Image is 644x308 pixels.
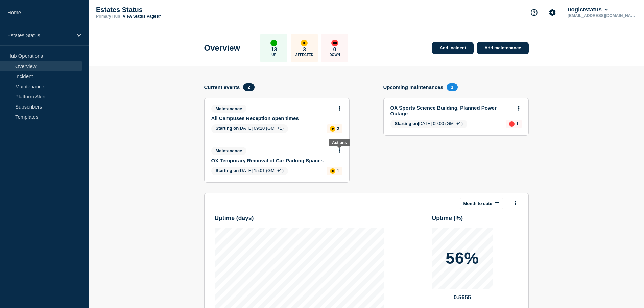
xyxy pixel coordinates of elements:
div: down [509,121,515,127]
p: 1 [516,121,518,126]
p: Primary Hub [96,14,120,19]
h1: Overview [204,43,240,53]
p: 2 [337,126,339,131]
button: Month to date [460,198,503,209]
h4: Current events [204,84,240,90]
button: uogictstatus [566,6,610,13]
div: affected [330,126,335,132]
span: 1 [447,83,458,91]
p: 13 [271,46,277,53]
button: Support [527,5,541,20]
h4: Upcoming maintenances [383,84,444,90]
button: Account settings [545,5,559,20]
p: Affected [295,53,313,57]
div: affected [330,168,335,174]
p: [EMAIL_ADDRESS][DOMAIN_NAME] [566,13,637,18]
span: [DATE] 15:01 (GMT+1) [211,167,288,175]
span: [DATE] 09:00 (GMT+1) [390,120,468,128]
p: 1 [337,168,339,173]
p: 56% [446,250,479,266]
p: Estates Status [96,6,231,14]
div: up [270,40,277,46]
div: affected [301,40,308,46]
span: 2 [243,83,254,91]
a: Add maintenance [477,42,528,54]
p: 3 [303,46,306,53]
h3: Uptime ( days ) [215,215,254,222]
p: 0.5655 [432,294,493,301]
p: Month to date [463,201,492,206]
span: Starting on [395,121,418,126]
p: Up [271,53,276,57]
span: [DATE] 09:10 (GMT+1) [211,124,288,133]
div: Actions [332,140,347,145]
a: OX Temporary Removal of Car Parking Spaces [211,158,333,163]
a: View Status Page [123,14,160,19]
span: Starting on [216,126,239,131]
h3: Uptime ( % ) [432,215,463,222]
span: Maintenance [211,147,247,155]
p: Down [329,53,340,57]
p: Estates Status [7,32,72,38]
a: OX Sports Science Building, Planned Power Outage [390,105,512,116]
a: All Campuses Reception open times [211,115,333,121]
p: 0 [333,46,336,53]
a: Add incident [432,42,474,54]
span: Starting on [216,168,239,173]
div: down [331,40,338,46]
span: Maintenance [211,105,247,113]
